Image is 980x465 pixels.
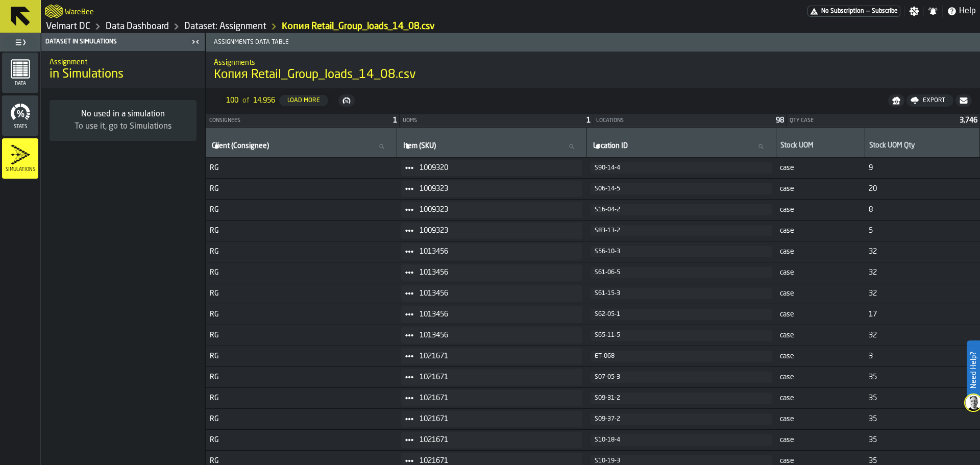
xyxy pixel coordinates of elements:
span: case [780,331,861,339]
span: RG [210,268,393,277]
span: Assignments Data Table [210,39,980,46]
input: label [401,140,582,153]
span: 35 [869,373,975,381]
span: case [780,227,861,235]
button: button-S65-11-5 [591,330,772,341]
span: 1009323 [420,185,574,193]
h2: Sub Title [214,57,972,67]
label: button-toggle-Close me [188,36,203,48]
span: 1021671 [420,352,574,360]
label: button-toggle-Settings [905,6,923,16]
a: link-to-/wh/i/f27944ef-e44e-4cb8-aca8-30c52093261f/ASSIGNMENT/6ab8a30d-5229-4a3d-9af0-6f3813b74eb2 [282,21,435,32]
button: button- [338,94,355,107]
span: 1013456 [420,331,574,339]
a: link-to-/wh/i/f27944ef-e44e-4cb8-aca8-30c52093261f [46,21,90,32]
span: Stats [2,124,38,130]
button: button-S06-14-5 [591,183,772,194]
span: 1013456 [420,248,574,256]
span: 1 [586,117,591,124]
label: button-toggle-Help [943,5,980,17]
div: Menu Subscription [807,6,900,17]
a: link-to-/wh/i/f27944ef-e44e-4cb8-aca8-30c52093261f/data/assignments/ [184,21,266,32]
span: 1021671 [420,394,574,402]
button: button-Load More [279,95,328,106]
span: case [780,415,861,423]
span: case [780,457,861,465]
div: No used in a simulation [58,108,188,120]
span: case [780,164,861,172]
div: S61-15-3 [595,290,768,297]
button: button-S16-04-2 [591,204,772,215]
span: 1009323 [420,206,574,214]
div: S16-04-2 [595,206,768,213]
span: 1021671 [420,457,574,465]
span: in Simulations [50,66,124,83]
span: RG [210,227,393,235]
span: Subscribe [872,8,898,15]
span: 17 [869,310,975,319]
div: Dataset in Simulations [43,38,188,45]
li: menu Simulations [2,138,38,179]
span: 100 [226,96,238,105]
span: 3 [869,352,975,360]
span: case [780,394,861,402]
span: 1 [393,117,397,124]
span: case [780,352,861,360]
span: RG [210,289,393,298]
span: 1013456 [420,310,574,319]
span: No Subscription [821,8,864,15]
div: S62-05-1 [595,311,768,318]
span: RG [210,373,393,381]
span: RG [210,394,393,402]
span: 1021671 [420,436,574,444]
div: S09-37-2 [595,415,768,423]
div: title-in Simulations [41,51,205,88]
span: Simulations [2,167,38,173]
span: RG [210,415,393,423]
button: button-S61-06-5 [591,267,772,278]
span: RG [210,185,393,193]
button: button-S09-31-2 [591,393,772,404]
div: Load More [283,97,324,104]
span: label [403,142,436,150]
label: button-toggle-Notifications [924,6,942,16]
span: Копия Retail_Group_loads_14_08.csv [214,67,416,83]
span: RG [210,310,393,319]
button: button-S62-05-1 [591,309,772,320]
span: 14,956 [253,96,275,105]
span: case [780,289,861,298]
div: UOMs [402,117,582,124]
span: RG [210,457,393,465]
div: S61-06-5 [595,269,768,276]
span: case [780,206,861,214]
span: 32 [869,289,975,298]
span: of [242,96,249,105]
input: label [591,140,772,153]
div: Export [919,97,949,104]
button: button- [888,94,904,107]
div: title-Копия Retail_Group_loads_14_08.csv [206,52,980,88]
div: ET-068 [595,353,768,360]
div: StatList-item-Consignees [206,113,399,127]
span: 5 [869,227,975,235]
div: S09-31-2 [595,395,768,402]
div: Locations [595,117,776,124]
div: S10-18-4 [595,436,768,444]
span: case [780,373,861,381]
div: ButtonLoadMore-Load More-Prev-First-Last [218,92,336,109]
span: 9 [869,164,975,172]
li: menu Data [2,53,38,93]
span: case [780,436,861,444]
button: button-S83-13-2 [591,225,772,236]
input: label [210,140,393,153]
span: 1009323 [420,227,574,235]
h2: Sub Title [65,6,94,16]
button: button-S90-14-4 [591,162,772,174]
span: label [593,142,628,150]
span: 35 [869,415,975,423]
div: Qty case [789,117,955,124]
div: StatList-item-Locations [593,113,786,127]
div: S10-19-3 [595,457,768,464]
span: 1013456 [420,289,574,298]
span: RG [210,331,393,339]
